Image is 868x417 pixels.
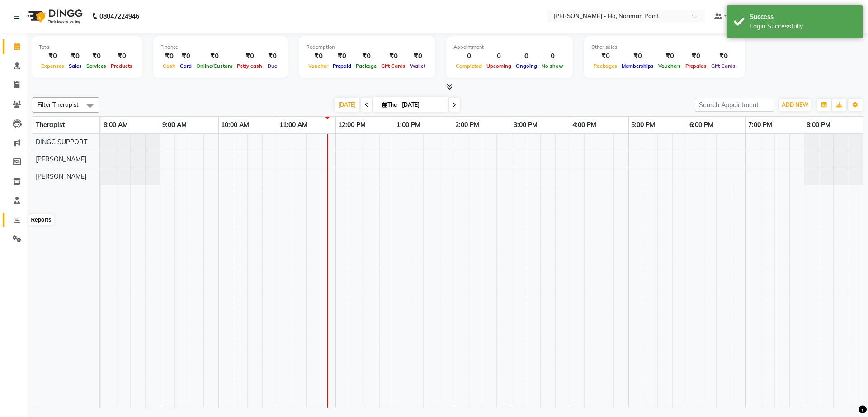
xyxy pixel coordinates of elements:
[379,63,408,69] span: Gift Cards
[514,63,539,69] span: Ongoing
[330,63,354,69] span: Prepaid
[39,43,135,51] div: Total
[399,98,444,112] input: 2025-09-04
[306,51,330,62] div: ₹0
[264,51,280,62] div: ₹0
[66,51,84,62] div: ₹0
[683,51,709,62] div: ₹0
[160,118,189,132] a: 9:00 AM
[39,63,66,69] span: Expenses
[695,98,774,112] input: Search Appointment
[108,51,135,62] div: ₹0
[539,51,566,62] div: 0
[336,118,368,132] a: 12:00 PM
[380,101,399,108] span: Thu
[746,118,774,132] a: 7:00 PM
[484,51,514,62] div: 0
[379,51,408,62] div: ₹0
[687,118,716,132] a: 6:00 PM
[178,51,194,62] div: ₹0
[619,51,656,62] div: ₹0
[160,63,178,69] span: Cash
[750,12,856,22] div: Success
[194,51,235,62] div: ₹0
[709,63,738,69] span: Gift Cards
[36,138,87,146] span: DINGG SUPPORT
[84,63,108,69] span: Services
[656,51,683,62] div: ₹0
[330,51,354,62] div: ₹0
[484,63,514,69] span: Upcoming
[591,43,738,51] div: Other sales
[779,99,811,111] button: ADD NEW
[28,214,53,225] div: Reports
[408,63,428,69] span: Wallet
[570,118,599,132] a: 4:00 PM
[84,51,108,62] div: ₹0
[160,51,178,62] div: ₹0
[656,63,683,69] span: Vouchers
[511,118,540,132] a: 3:00 PM
[354,63,379,69] span: Package
[453,63,484,69] span: Completed
[39,51,66,62] div: ₹0
[335,98,359,112] span: [DATE]
[277,118,310,132] a: 11:00 AM
[619,63,656,69] span: Memberships
[178,63,194,69] span: Card
[235,63,264,69] span: Petty cash
[453,43,566,51] div: Appointment
[219,118,251,132] a: 10:00 AM
[306,43,428,51] div: Redemption
[99,4,139,29] b: 08047224946
[453,118,481,132] a: 2:00 PM
[36,155,86,163] span: [PERSON_NAME]
[453,51,484,62] div: 0
[36,172,86,180] span: [PERSON_NAME]
[23,4,85,29] img: logo
[265,63,279,69] span: Due
[804,118,833,132] a: 8:00 PM
[194,63,235,69] span: Online/Custom
[750,22,856,31] div: Login Successfully.
[108,63,135,69] span: Products
[101,118,130,132] a: 8:00 AM
[160,43,280,51] div: Finance
[408,51,428,62] div: ₹0
[235,51,264,62] div: ₹0
[539,63,566,69] span: No show
[514,51,539,62] div: 0
[709,51,738,62] div: ₹0
[36,121,65,129] span: Therapist
[782,101,808,108] span: ADD NEW
[394,118,423,132] a: 1:00 PM
[66,63,84,69] span: Sales
[629,118,657,132] a: 5:00 PM
[591,63,619,69] span: Packages
[591,51,619,62] div: ₹0
[38,101,79,108] span: Filter Therapist
[354,51,379,62] div: ₹0
[306,63,330,69] span: Voucher
[683,63,709,69] span: Prepaids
